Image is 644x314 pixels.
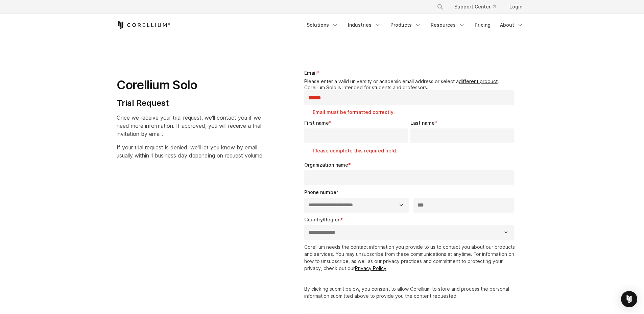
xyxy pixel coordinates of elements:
h1: Corellium Solo [117,77,264,93]
a: Pricing [471,19,495,31]
legend: Please enter a valid university or academic email address or select a . Corellium Solo is intende... [304,78,517,90]
div: Open Intercom Messenger [621,291,637,307]
a: Resources [427,19,469,31]
div: Navigation Menu [303,19,528,31]
p: By clicking submit below, you consent to allow Corellium to store and process the personal inform... [304,285,517,299]
a: Privacy Policy [355,265,386,271]
label: Please complete this required field. [313,147,410,154]
a: Login [504,1,528,13]
label: Email must be formatted correctly. [313,109,517,116]
a: Corellium Home [117,21,170,29]
a: Support Center [449,1,501,13]
h4: Trial Request [117,98,264,108]
a: About [496,19,528,31]
div: Navigation Menu [429,1,528,13]
a: Solutions [303,19,342,31]
a: different product [459,78,498,84]
a: Products [386,19,425,31]
span: Once we receive your trial request, we'll contact you if we need more information. If approved, y... [117,114,261,137]
span: First name [304,120,329,126]
button: Search [434,1,446,13]
a: Industries [344,19,385,31]
span: Last name [410,120,435,126]
span: Organization name [304,162,348,168]
span: Phone number [304,189,338,195]
span: Country/Region [304,217,340,222]
p: Corellium needs the contact information you provide to us to contact you about our products and s... [304,243,517,272]
span: Email [304,70,317,76]
span: If your trial request is denied, we'll let you know by email usually within 1 business day depend... [117,144,264,159]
